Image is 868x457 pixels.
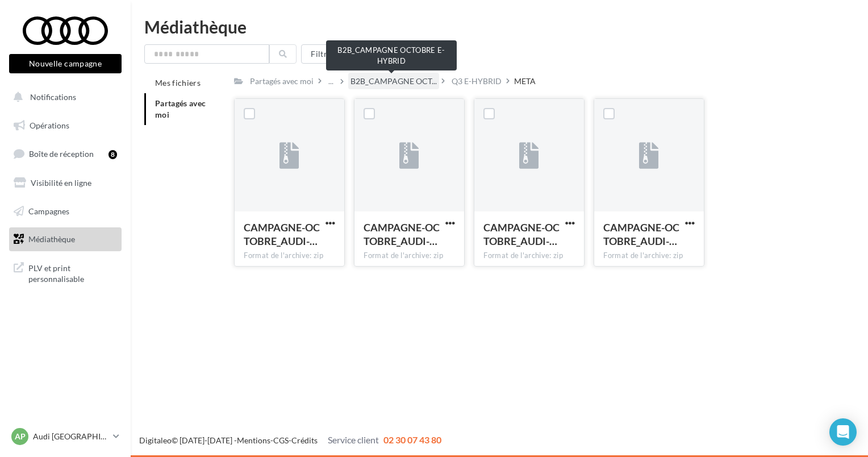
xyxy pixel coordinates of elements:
[139,435,172,445] a: Digitaleo
[28,206,69,215] span: Campagnes
[350,76,437,87] span: B2B_CAMPAGNE OCT...
[326,73,336,89] div: ...
[603,251,695,261] div: Format de l'archive: zip
[250,76,314,87] div: Partagés avec moi
[29,149,94,159] span: Boîte de réception
[244,251,335,261] div: Format de l'archive: zip
[155,98,206,119] span: Partagés avec moi
[9,426,122,447] a: AP Audi [GEOGRAPHIC_DATA] 16
[514,76,536,87] div: META
[364,221,440,247] span: CAMPAGNE-OCTOBRE_AUDI-BUSINESS_NOUVELLE-Q3-E-HYBRID_POSTLINK-CARRE-1080x1080_META
[244,221,320,247] span: CAMPAGNE-OCTOBRE_AUDI-BUSINESS_NOUVELLE-Q3-E-HYBRID_POSTLINK-VERTICAL-1080x1920_META
[28,260,117,285] span: PLV et print personnalisable
[144,18,854,35] div: Médiathèque
[326,40,457,70] div: B2B_CAMPAGNE OCTOBRE E-HYBRID
[33,431,108,442] p: Audi [GEOGRAPHIC_DATA] 16
[7,142,124,166] a: Boîte de réception8
[7,256,124,289] a: PLV et print personnalisable
[603,221,679,247] span: CAMPAGNE-OCTOBRE_AUDI-BUSINESS_NOUVELLE-Q3-E-HYBRID_CARROUSEL-CARRE-1080x1080_META
[291,435,318,445] a: Crédits
[829,418,857,446] div: Open Intercom Messenger
[30,121,69,130] span: Opérations
[7,200,124,223] a: Campagnes
[155,78,201,88] span: Mes fichiers
[273,435,289,445] a: CGS
[15,431,26,442] span: AP
[9,54,122,73] button: Nouvelle campagne
[483,221,560,247] span: CAMPAGNE-OCTOBRE_AUDI-BUSINESS_NOUVELLE-Q3-E-HYBRID_CARROUSEL-VERTICAL-1080x1920_META
[301,44,368,64] button: Filtrer par
[7,227,124,251] a: Médiathèque
[383,434,441,445] span: 02 30 07 43 80
[237,435,270,445] a: Mentions
[139,435,441,445] span: © [DATE]-[DATE] - - -
[364,251,455,261] div: Format de l'archive: zip
[108,150,117,159] div: 8
[483,251,575,261] div: Format de l'archive: zip
[31,178,91,188] span: Visibilité en ligne
[452,76,502,87] div: Q3 E-HYBRID
[30,92,76,102] span: Notifications
[28,234,75,244] span: Médiathèque
[7,114,124,138] a: Opérations
[328,434,379,445] span: Service client
[7,85,119,109] button: Notifications
[7,171,124,195] a: Visibilité en ligne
